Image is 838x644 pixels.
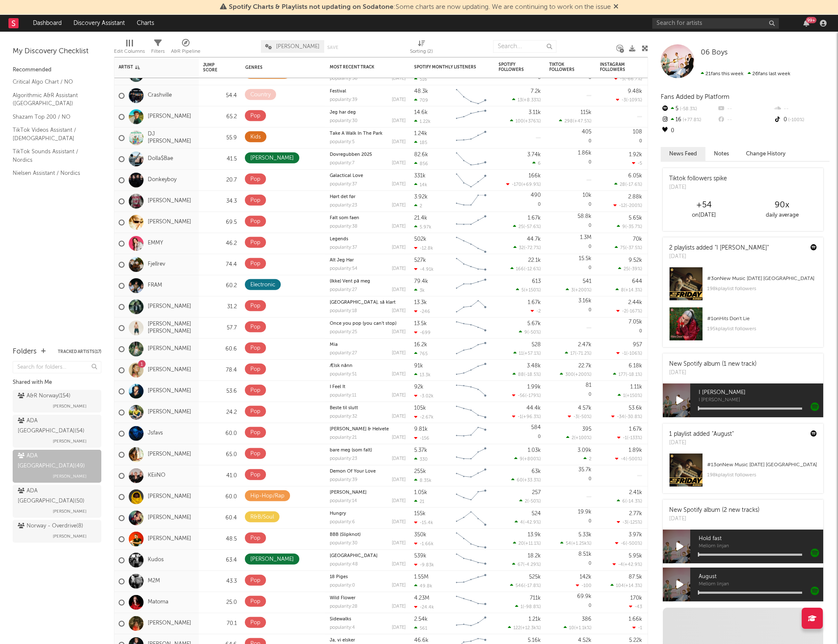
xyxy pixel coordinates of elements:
[614,182,642,187] div: ( )
[681,118,701,122] span: +77.8 %
[630,267,641,272] span: -39 %
[203,196,237,206] div: 34.3
[414,257,426,263] div: 527k
[600,62,629,72] div: Instagram Followers
[148,198,191,205] a: [PERSON_NAME]
[148,261,165,268] a: Fjellrev
[250,111,260,121] div: Pop
[663,453,823,493] a: #13onNew Music [DATE] [GEOGRAPHIC_DATA]198kplaylist followers
[549,62,579,72] div: TikTok Followers
[661,114,717,125] div: 16
[330,110,356,115] a: Jeg har deg
[13,77,93,87] a: Critical Algo Chart / NO
[499,191,541,212] div: 0
[414,118,431,124] div: 1.22k
[414,88,428,94] div: 48.3k
[58,350,101,354] button: Tracked Artists(17)
[661,125,717,136] div: 0
[452,85,490,106] svg: Chart title
[250,69,285,79] div: Hip-Hop/Rap
[510,266,541,272] div: ( )
[13,91,93,108] a: Algorithmic A&R Assistant ([GEOGRAPHIC_DATA])
[330,554,377,558] a: [GEOGRAPHIC_DATA]
[330,321,396,326] a: Once you pop (you can't stop)
[707,460,817,470] div: # 13 on New Music [DATE] [GEOGRAPHIC_DATA]
[715,245,769,251] a: "I [PERSON_NAME]"
[580,109,591,115] div: 115k
[669,244,769,253] div: 2 playlists added
[330,89,406,94] div: Festival
[330,364,353,368] a: Ælsk nånn
[114,46,145,57] div: Edit Columns
[148,409,191,416] a: [PERSON_NAME]
[626,182,641,187] span: -17.6 %
[330,490,366,495] a: [PERSON_NAME]
[148,219,191,226] a: [PERSON_NAME]
[171,36,201,60] div: A&R Pipeline
[549,254,591,275] div: 0
[620,182,625,187] span: 28
[707,284,817,294] div: 198k playlist followers
[330,76,358,81] div: popularity: 36
[574,119,590,124] span: +47.5 %
[330,119,358,123] div: popularity: 30
[787,118,804,122] span: -100 %
[13,390,101,413] a: A&R Norway(154)[PERSON_NAME]
[27,15,68,32] a: Dashboard
[743,200,821,210] div: 90 x
[531,193,541,198] div: 490
[410,36,433,60] div: Sorting (2)
[414,278,428,284] div: 79.4k
[619,204,626,208] span: -12
[330,342,338,347] a: Mia
[148,430,163,437] a: Jsfavs
[203,133,237,143] div: 55.9
[803,20,809,27] button: 99+
[148,282,162,289] a: FRAM
[392,266,406,271] div: [DATE]
[549,191,591,212] div: 0
[330,152,406,157] div: Dovregubben 2025
[707,314,817,324] div: # 1 on Hits Don't Lie
[549,64,591,85] div: 0
[148,514,191,522] a: [PERSON_NAME]
[18,391,71,401] div: A&R Norway ( 154 )
[628,173,642,178] div: 6.05k
[618,266,642,272] div: ( )
[148,620,191,627] a: [PERSON_NAME]
[538,161,541,166] span: 6
[330,469,376,474] a: Demon Of Your Love
[452,212,490,233] svg: Chart title
[583,193,591,198] div: 10k
[452,148,490,169] svg: Chart title
[392,245,406,250] div: [DATE]
[250,90,271,100] div: Country
[330,195,406,199] div: Hørt det før
[250,217,260,227] div: Pop
[518,225,523,229] span: 25
[669,253,769,261] div: [DATE]
[518,98,522,103] span: 13
[18,416,94,436] div: ADA [GEOGRAPHIC_DATA] ( 54 )
[330,237,406,242] div: Legends
[119,65,182,70] div: Artist
[414,109,428,115] div: 14.6k
[330,617,351,622] a: Sidewalks
[414,203,422,208] div: 2
[330,174,406,178] div: Galactical Love
[707,324,817,334] div: 195k playlist followers
[515,119,523,124] span: 100
[330,533,361,537] a: BBB (Slipknot)
[613,203,642,208] div: ( )
[13,125,93,143] a: TikTok Videos Assistant / [DEMOGRAPHIC_DATA]
[414,236,426,242] div: 502k
[717,114,773,125] div: --
[510,118,541,124] div: ( )
[529,173,541,178] div: 166k
[148,557,164,564] a: Kudos
[624,267,629,272] span: 25
[148,177,176,184] a: Donkeyboy
[330,300,396,305] a: [GEOGRAPHIC_DATA], så klart
[414,152,428,157] div: 82.6k
[392,98,406,102] div: [DATE]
